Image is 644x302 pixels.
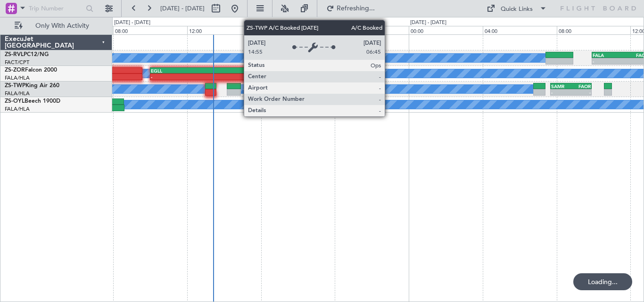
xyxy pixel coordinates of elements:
[482,1,552,16] button: Quick Links
[5,98,60,104] a: ZS-OYLBeech 1900D
[10,18,102,33] button: Only With Activity
[25,23,99,29] span: Only With Activity
[263,74,375,80] div: -
[5,59,29,66] a: FACT/CPT
[5,90,30,97] a: FALA/HLA
[151,74,263,80] div: -
[5,106,30,113] a: FALA/HLA
[5,83,25,89] span: ZS-TWP
[263,68,375,73] div: FAOR
[5,52,49,57] a: ZS-RVLPC12/NG
[5,83,59,89] a: ZS-TWPKing Air 260
[5,74,30,82] a: FALA/HLA
[261,26,335,34] div: 16:00
[551,83,571,89] div: SAMR
[483,26,557,34] div: 04:00
[557,26,631,34] div: 08:00
[243,82,273,96] div: A/C Booked
[573,273,632,290] div: Loading...
[410,19,446,27] div: [DATE] - [DATE]
[322,1,379,16] button: Refreshing...
[551,90,571,95] div: -
[29,1,83,16] input: Trip Number
[336,5,376,12] span: Refreshing...
[571,83,591,89] div: FAOR
[593,58,620,64] div: -
[5,52,24,57] span: ZS-RVL
[160,4,205,13] span: [DATE] - [DATE]
[5,67,25,73] span: ZS-ZOR
[114,19,150,27] div: [DATE] - [DATE]
[151,68,263,73] div: EGLL
[335,26,409,34] div: 20:00
[593,52,620,58] div: FALA
[113,26,187,34] div: 08:00
[5,67,57,73] a: ZS-ZORFalcon 2000
[409,26,483,34] div: 00:00
[501,5,533,14] div: Quick Links
[187,26,261,34] div: 12:00
[5,98,25,104] span: ZS-OYL
[571,90,591,95] div: -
